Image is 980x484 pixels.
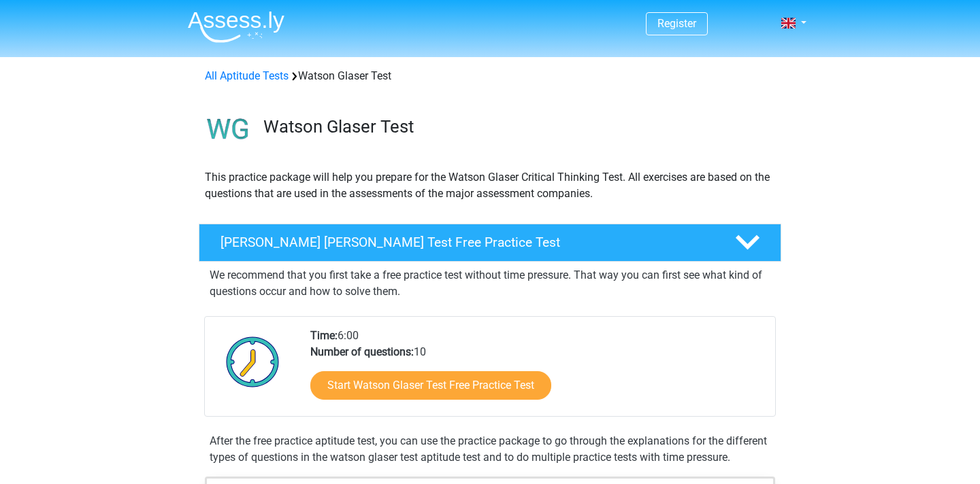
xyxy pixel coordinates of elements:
[204,433,776,466] div: After the free practice aptitude test, you can use the practice package to go through the explana...
[657,17,696,30] a: Register
[300,328,774,416] div: 6:00 10
[199,101,257,158] img: watson glaser test
[310,329,338,342] b: Time:
[205,169,775,202] p: This practice package will help you prepare for the Watson Glaser Critical Thinking Test. All exe...
[205,69,289,82] a: All Aptitude Tests
[188,11,284,43] img: Assessly
[193,224,787,262] a: [PERSON_NAME] [PERSON_NAME] Test Free Practice Test
[310,345,414,358] b: Number of questions:
[263,116,770,137] h3: Watson Glaser Test
[310,371,551,400] a: Start Watson Glaser Test Free Practice Test
[218,328,287,396] img: Clock
[220,235,713,250] h4: [PERSON_NAME] [PERSON_NAME] Test Free Practice Test
[199,68,781,84] div: Watson Glaser Test
[210,267,770,300] p: We recommend that you first take a free practice test without time pressure. That way you can fir...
